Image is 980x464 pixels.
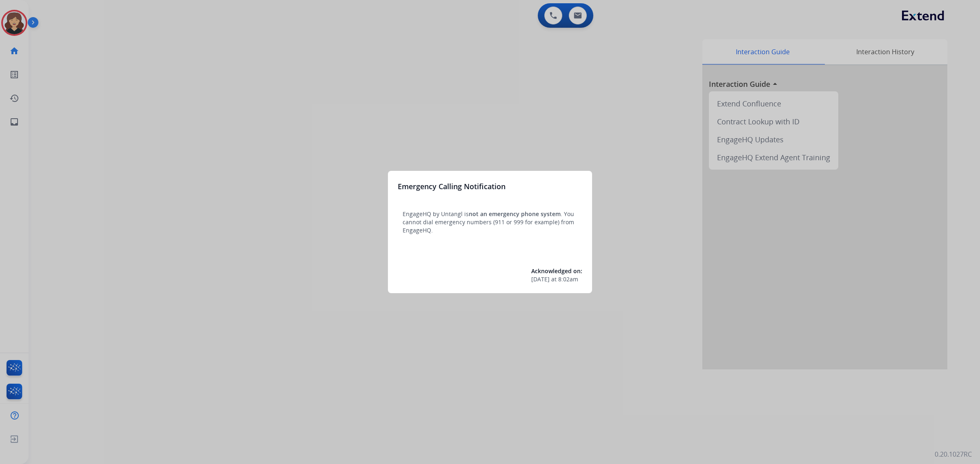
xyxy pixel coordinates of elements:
span: 8:02am [558,275,578,283]
p: EngageHQ by Untangl is . You cannot dial emergency numbers (911 or 999 for example) from EngageHQ. [403,210,577,234]
h3: Emergency Calling Notification [398,181,506,192]
span: not an emergency phone system [469,210,561,218]
span: Acknowledged on: [531,267,582,275]
div: at [531,275,582,283]
span: [DATE] [531,275,550,283]
p: 0.20.1027RC [935,449,972,459]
